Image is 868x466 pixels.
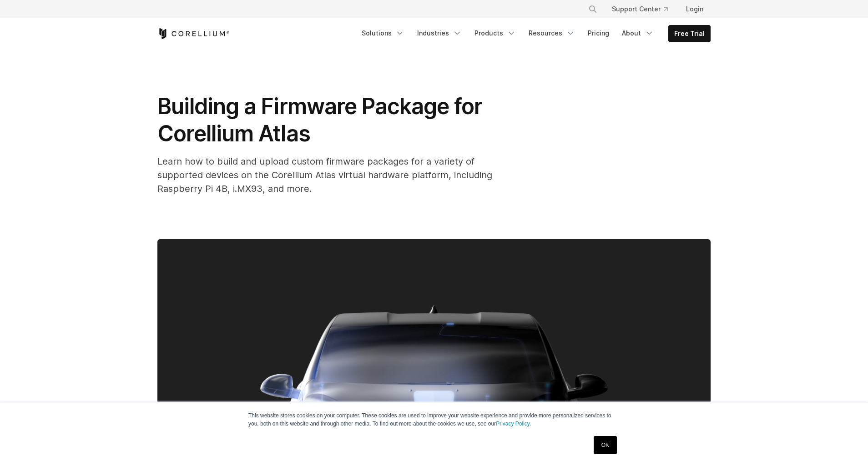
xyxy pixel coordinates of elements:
a: About [616,25,659,41]
div: Navigation Menu [356,25,711,42]
a: OK [594,436,617,454]
span: Learn how to build and upload custom firmware packages for a variety of supported devices on the ... [157,156,492,194]
p: This website stores cookies on your computer. These cookies are used to improve your website expe... [248,411,620,428]
a: Privacy Policy. [496,421,531,427]
div: Navigation Menu [577,1,711,17]
a: Products [469,25,521,41]
a: Corellium Home [157,28,230,39]
span: Building a Firmware Package for Corellium Atlas [157,93,487,147]
a: Support Center [605,1,675,17]
a: Login [679,1,711,17]
button: Search [585,1,601,17]
a: Pricing [582,25,615,41]
a: Resources [523,25,580,41]
a: Industries [412,25,467,41]
a: Free Trial [669,25,710,42]
a: Solutions [356,25,410,41]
